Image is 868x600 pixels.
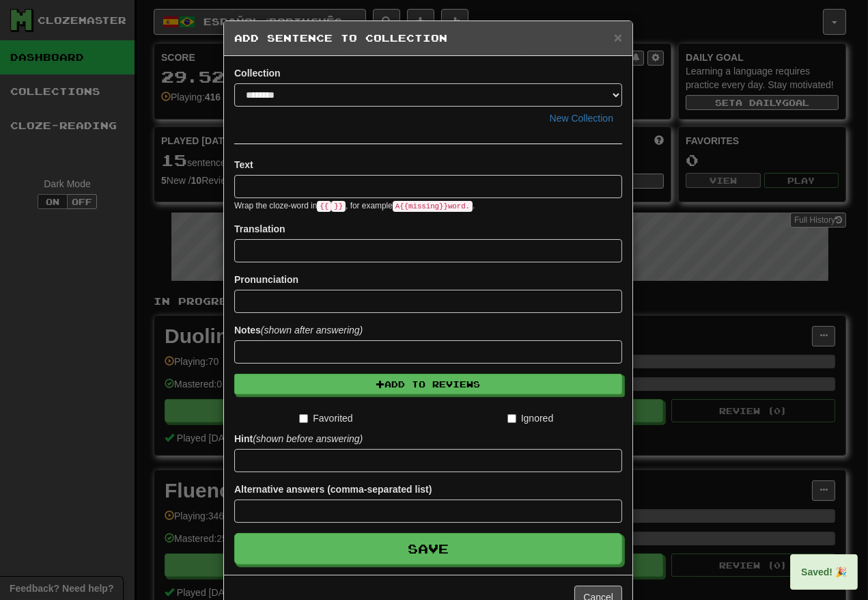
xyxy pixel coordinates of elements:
label: Notes [234,323,363,337]
label: Favorited [299,411,352,425]
input: Ignored [507,414,516,423]
button: Save [234,533,622,564]
label: Translation [234,222,285,236]
label: Collection [234,66,281,80]
label: Text [234,158,253,172]
em: (shown after answering) [261,325,363,336]
button: New Collection [541,107,622,130]
button: Close [614,30,622,44]
label: Ignored [507,411,553,425]
code: {{ [317,201,331,212]
label: Alternative answers (comma-separated list) [234,482,432,496]
label: Pronunciation [234,273,298,286]
code: }} [331,201,346,212]
h5: Add Sentence to Collection [234,31,622,45]
div: Saved! 🎉 [790,554,858,590]
button: Add to Reviews [234,374,622,394]
input: Favorited [299,414,308,423]
label: Hint [234,432,363,446]
span: × [614,29,622,45]
small: Wrap the cloze-word in , for example . [234,201,475,210]
em: (shown before answering) [253,433,363,444]
code: A {{ missing }} word. [393,201,473,212]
